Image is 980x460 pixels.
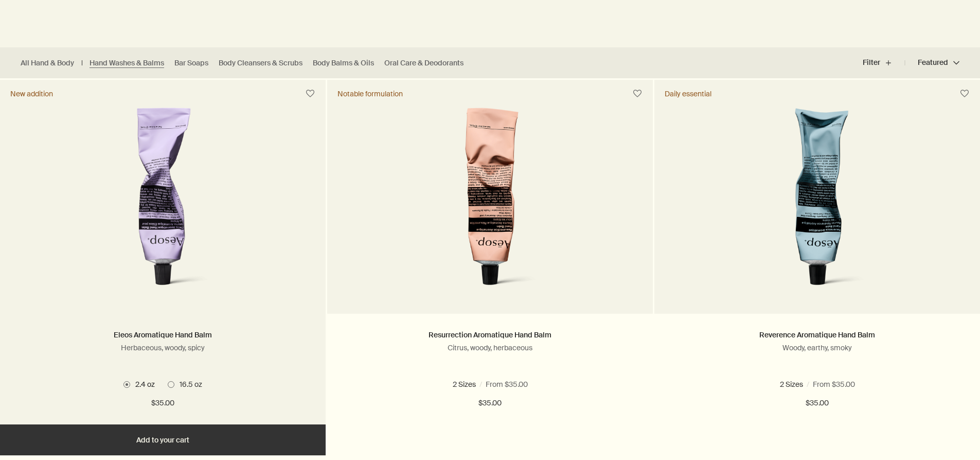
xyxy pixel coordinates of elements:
[654,108,980,314] a: Reverence Aromatique Hand Balm in aluminium tube
[785,380,809,389] span: 2.4 oz
[15,343,310,352] p: Herbaceous, woody, spicy
[458,380,482,389] span: 2.6 oz
[829,380,857,389] span: 16.5 oz
[665,89,711,98] div: Daily essential
[670,343,965,352] p: Woody, earthy, smoky
[83,108,243,298] img: Eleos Aromatique Hand Balm in a purple aluminium tube.
[628,84,647,103] button: Save to cabinet
[301,84,319,103] button: Save to cabinet
[759,330,875,339] a: Reverence Aromatique Hand Balm
[337,89,403,98] div: Notable formulation
[327,108,653,314] a: Resurrection Aromatique Hand Balm in aluminium tube
[384,58,464,68] a: Oral Care & Deodorants
[502,380,529,389] span: 16.5 oz
[863,50,905,75] button: Filter
[429,330,551,339] a: Resurrection Aromatique Hand Balm
[174,58,208,68] a: Bar Soaps
[905,50,959,75] button: Featured
[806,397,829,410] span: $35.00
[737,108,898,298] img: Reverence Aromatique Hand Balm in aluminium tube
[478,397,502,410] span: $35.00
[151,397,174,410] span: $35.00
[174,380,202,389] span: 16.5 oz
[313,58,374,68] a: Body Balms & Oils
[219,58,302,68] a: Body Cleansers & Scrubs
[10,89,53,98] div: New addition
[114,330,212,339] a: Eleos Aromatique Hand Balm
[955,84,974,103] button: Save to cabinet
[21,58,74,68] a: All Hand & Body
[410,108,571,298] img: Resurrection Aromatique Hand Balm in aluminium tube
[130,380,155,389] span: 2.4 oz
[90,58,164,68] a: Hand Washes & Balms
[343,343,637,352] p: Citrus, woody, herbaceous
